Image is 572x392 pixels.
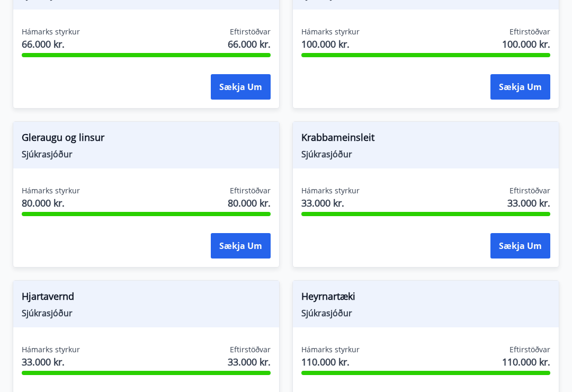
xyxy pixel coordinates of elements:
button: Sækja um [211,234,271,259]
span: Eftirstöðvar [230,345,271,355]
span: 100.000 kr. [301,38,360,51]
button: Sækja um [211,75,271,100]
span: 66.000 kr. [228,38,271,51]
span: Eftirstöðvar [230,186,271,197]
span: 33.000 kr. [22,355,80,369]
span: Hámarks styrkur [301,345,360,355]
span: Sjúkrasjóður [301,308,550,319]
span: 33.000 kr. [507,197,550,210]
span: 33.000 kr. [301,197,360,210]
span: Hámarks styrkur [301,27,360,38]
span: 33.000 kr. [228,355,271,369]
button: Sækja um [490,234,550,259]
span: 100.000 kr. [502,38,550,51]
span: Eftirstöðvar [510,27,550,38]
span: 66.000 kr. [22,38,80,51]
span: Hámarks styrkur [22,186,80,197]
span: Sjúkrasjóður [22,308,271,319]
span: Heyrnartæki [301,290,550,308]
span: Hámarks styrkur [22,345,80,355]
button: Sækja um [490,75,550,100]
span: Sjúkrasjóður [22,149,271,161]
span: Krabbameinsleit [301,131,550,149]
span: Hjartavernd [22,290,271,308]
span: 110.000 kr. [301,355,360,369]
span: Eftirstöðvar [510,345,550,355]
span: Hámarks styrkur [301,186,360,197]
span: Sjúkrasjóður [301,149,550,161]
span: Eftirstöðvar [230,27,271,38]
span: Hámarks styrkur [22,27,80,38]
span: Eftirstöðvar [510,186,550,197]
span: Gleraugu og linsur [22,131,271,149]
span: 110.000 kr. [502,355,550,369]
span: 80.000 kr. [22,197,80,210]
span: 80.000 kr. [228,197,271,210]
